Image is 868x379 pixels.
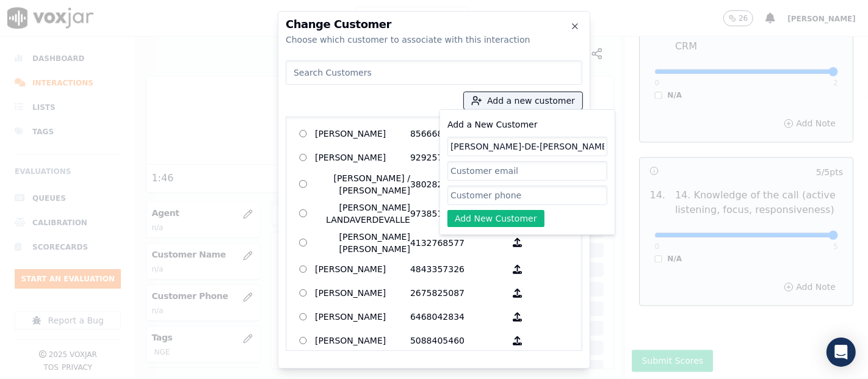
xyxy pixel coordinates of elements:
[410,284,505,303] p: 2675825087
[447,120,538,129] label: Add a New Customer
[315,201,410,226] p: [PERSON_NAME] LANDAVERDEVALLE
[315,172,410,197] p: [PERSON_NAME] / [PERSON_NAME]
[464,92,582,109] button: Add a new customer
[410,125,505,143] p: 8566680251
[826,337,856,367] div: Open Intercom Messenger
[505,284,529,303] button: [PERSON_NAME] 2675825087
[447,161,607,181] input: Customer email
[410,201,505,226] p: 9738518662
[299,289,307,297] input: [PERSON_NAME] 2675825087
[286,60,582,85] input: Search Customers
[299,313,307,321] input: [PERSON_NAME] 6468042834
[447,137,607,156] input: Customer name
[505,331,529,350] button: [PERSON_NAME] 5088405460
[447,210,544,227] button: Add New Customer
[410,308,505,327] p: 6468042834
[299,239,307,247] input: [PERSON_NAME] [PERSON_NAME] 4132768577
[505,231,529,255] button: [PERSON_NAME] [PERSON_NAME] 4132768577
[315,331,410,350] p: [PERSON_NAME]
[410,148,505,167] p: 9292572248
[299,180,307,188] input: [PERSON_NAME] / [PERSON_NAME] 3802822863
[315,148,410,167] p: [PERSON_NAME]
[410,260,505,279] p: 4843357326
[315,260,410,279] p: [PERSON_NAME]
[299,265,307,273] input: [PERSON_NAME] 4843357326
[410,172,505,197] p: 3802822863
[299,154,307,162] input: [PERSON_NAME] 9292572248
[410,231,505,255] p: 4132768577
[286,34,582,46] div: Choose which customer to associate with this interaction
[447,186,607,205] input: Customer phone
[315,231,410,255] p: [PERSON_NAME] [PERSON_NAME]
[315,284,410,303] p: [PERSON_NAME]
[505,260,529,279] button: [PERSON_NAME] 4843357326
[299,337,307,345] input: [PERSON_NAME] 5088405460
[410,331,505,350] p: 5088405460
[315,308,410,327] p: [PERSON_NAME]
[299,130,307,138] input: [PERSON_NAME] 8566680251
[505,308,529,327] button: [PERSON_NAME] 6468042834
[299,209,307,217] input: [PERSON_NAME] LANDAVERDEVALLE 9738518662
[315,125,410,143] p: [PERSON_NAME]
[286,19,582,30] h2: Change Customer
